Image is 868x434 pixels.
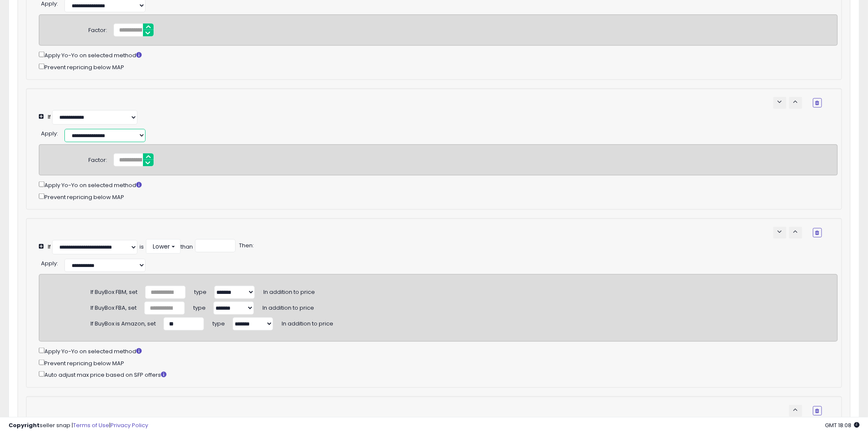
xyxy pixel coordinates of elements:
[789,97,802,109] button: keyboard_arrow_up
[41,129,57,138] span: Apply
[792,228,800,236] span: keyboard_arrow_up
[9,422,148,430] div: seller snap | |
[773,227,786,239] button: keyboard_arrow_down
[39,180,838,190] div: Apply Yo-Yo on selected method
[789,227,802,239] button: keyboard_arrow_up
[41,257,58,268] div: :
[792,406,800,414] span: keyboard_arrow_up
[39,346,838,356] div: Apply Yo-Yo on selected method
[773,97,786,109] button: keyboard_arrow_down
[816,408,819,413] i: Remove Condition
[262,301,314,312] span: In addition to price
[776,228,784,236] span: keyboard_arrow_down
[88,153,107,164] div: Factor:
[825,421,859,429] span: 2025-10-8 18:08 GMT
[789,405,802,417] button: keyboard_arrow_up
[39,369,838,379] div: Auto adjust max price based on SFP offers
[146,239,181,254] button: Lower
[181,243,193,251] div: than
[776,98,784,106] span: keyboard_arrow_down
[816,100,819,106] i: Remove Condition
[39,192,838,202] div: Prevent repricing below MAP
[282,317,333,328] span: In addition to price
[213,317,225,328] span: type
[90,285,137,296] div: If BuyBox FBM, set
[73,421,109,429] a: Terms of Use
[263,285,315,296] span: In addition to price
[90,301,137,312] div: If BuyBox FBA, set
[151,242,170,251] span: Lower
[238,241,254,249] span: Then:
[41,259,57,267] span: Apply
[140,243,144,251] div: is
[194,285,207,296] span: type
[90,317,156,328] div: If BuyBox is Amazon, set
[816,230,819,235] i: Remove Condition
[792,98,800,106] span: keyboard_arrow_up
[39,62,838,72] div: Prevent repricing below MAP
[39,358,838,368] div: Prevent repricing below MAP
[111,421,148,429] a: Privacy Policy
[9,421,40,429] strong: Copyright
[88,23,107,35] div: Factor:
[39,50,838,60] div: Apply Yo-Yo on selected method
[193,301,206,312] span: type
[41,127,58,138] div: :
